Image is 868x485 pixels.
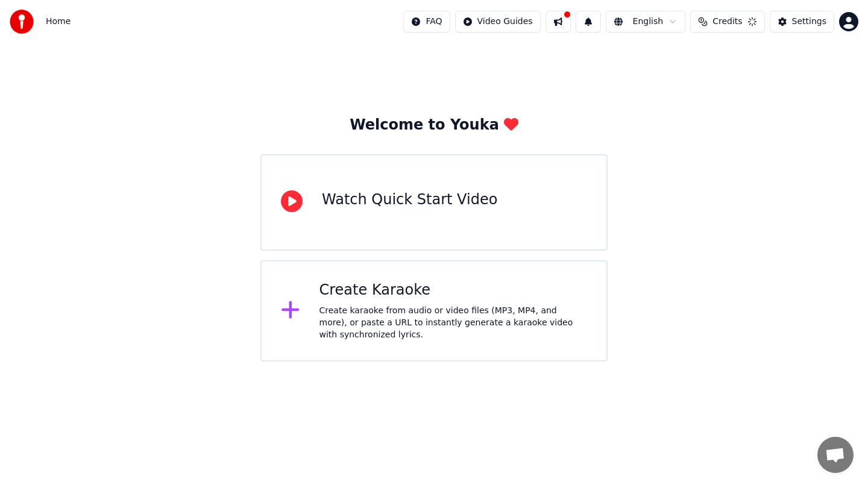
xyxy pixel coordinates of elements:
div: Watch Quick Start Video [322,190,497,210]
img: youka [10,10,34,34]
div: Create Karaoke [319,281,588,300]
span: Home [46,16,71,28]
div: Open chat [817,437,854,473]
div: Settings [792,16,826,28]
button: Settings [770,11,834,33]
span: Credits [712,16,742,28]
button: Credits [690,11,764,33]
button: FAQ [403,11,450,33]
nav: breadcrumb [46,16,71,28]
button: Video Guides [455,11,541,33]
div: Create karaoke from audio or video files (MP3, MP4, and more), or paste a URL to instantly genera... [319,305,588,341]
div: Welcome to Youka [350,116,518,135]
